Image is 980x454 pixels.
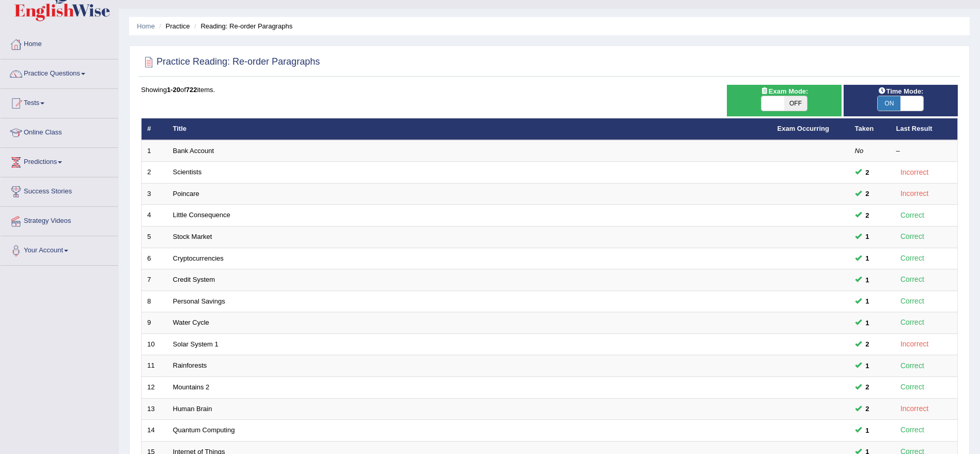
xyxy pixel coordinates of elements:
th: Last Result [891,118,958,140]
a: Predictions [1,148,118,174]
span: You can still take this question [862,296,874,307]
th: # [142,118,167,140]
a: Stock Market [173,233,212,240]
a: Solar System 1 [173,340,219,348]
div: Correct [896,252,929,264]
h2: Practice Reading: Re-order Paragraphs [141,54,320,70]
span: You can still take this question [862,317,874,328]
span: You can still take this question [862,253,874,264]
a: Home [137,22,155,30]
em: No [855,147,864,155]
div: Showing of items. [141,85,958,95]
span: ON [878,96,900,111]
td: 8 [142,291,167,312]
span: You can still take this question [862,167,874,178]
a: Credit System [173,276,215,283]
div: – [896,146,952,156]
a: Scientists [173,168,202,176]
div: Correct [896,316,929,328]
span: You can still take this question [862,188,874,199]
div: Correct [896,209,929,221]
a: Exam Occurring [777,125,829,132]
b: 1-20 [167,86,180,94]
td: 14 [142,420,167,442]
td: 2 [142,162,167,184]
a: Cryptocurrencies [173,254,224,262]
span: OFF [784,96,807,111]
a: Home [1,30,118,56]
li: Practice [157,21,190,31]
td: 4 [142,205,167,226]
div: Correct [896,295,929,307]
a: Mountains 2 [173,383,210,391]
span: You can still take this question [862,231,874,242]
td: 7 [142,269,167,291]
td: 3 [142,183,167,205]
a: Quantum Computing [173,426,235,434]
div: Correct [896,381,929,393]
th: Taken [849,118,891,140]
li: Reading: Re-order Paragraphs [192,21,292,31]
a: Bank Account [173,147,214,155]
td: 10 [142,334,167,355]
td: 5 [142,226,167,248]
td: 12 [142,376,167,398]
td: 11 [142,355,167,377]
td: 13 [142,398,167,420]
a: Practice Questions [1,59,118,85]
a: Rainforests [173,361,207,369]
span: You can still take this question [862,210,874,221]
span: Exam Mode: [756,86,812,97]
span: You can still take this question [862,425,874,436]
td: 6 [142,248,167,269]
span: You can still take this question [862,382,874,392]
th: Title [167,118,772,140]
span: You can still take this question [862,403,874,414]
div: Incorrect [896,403,933,415]
div: Incorrect [896,338,933,350]
a: Water Cycle [173,319,209,326]
div: Correct [896,274,929,285]
a: Tests [1,89,118,115]
div: Correct [896,360,929,372]
a: Personal Savings [173,297,225,305]
span: You can still take this question [862,360,874,371]
span: You can still take this question [862,275,874,285]
span: You can still take this question [862,339,874,350]
a: Strategy Videos [1,207,118,233]
div: Show exams occurring in exams [727,85,841,116]
a: Your Account [1,236,118,262]
div: Correct [896,231,929,243]
b: 722 [186,86,197,94]
a: Success Stories [1,177,118,203]
div: Incorrect [896,188,933,200]
a: Human Brain [173,405,212,413]
div: Correct [896,424,929,436]
div: Incorrect [896,167,933,178]
a: Online Class [1,118,118,144]
td: 9 [142,312,167,334]
td: 1 [142,140,167,162]
span: Time Mode: [874,86,927,97]
a: Poincare [173,190,199,198]
a: Little Consequence [173,211,230,219]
